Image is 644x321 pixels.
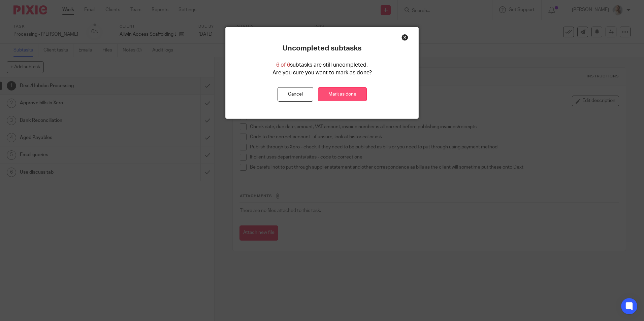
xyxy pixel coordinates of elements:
[283,44,361,53] p: Uncompleted subtasks
[278,87,313,102] button: Cancel
[276,62,290,68] span: 6 of 6
[401,34,408,41] div: Close this dialog window
[318,87,367,102] a: Mark as done
[272,69,372,77] p: Are you sure you want to mark as done?
[276,61,368,69] p: subtasks are still uncompleted.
